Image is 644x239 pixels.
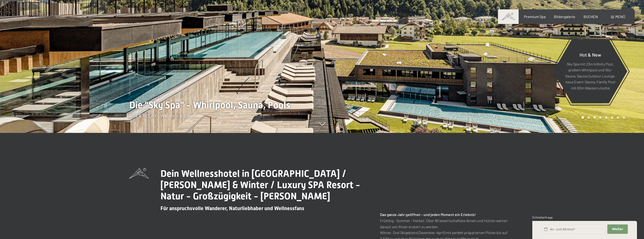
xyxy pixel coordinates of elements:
[593,116,596,119] div: Carousel Page 3
[612,227,623,231] span: Weiter
[611,116,613,119] div: Carousel Page 6
[584,14,598,19] a: BUCHEN
[605,116,608,119] div: Carousel Page 5
[553,39,628,104] a: Hot & New Sky Spa mit 23m Infinity Pool, großem Whirlpool und Sky-Sauna, Sauna Outdoor Lounge, ne...
[580,116,625,119] div: Carousel Pagination
[615,14,625,19] span: Menü
[580,52,601,57] span: Hot & New
[581,116,584,119] div: Carousel Page 1 (Current Slide)
[599,116,602,119] div: Carousel Page 4
[532,216,553,219] span: Schnellanfrage
[587,116,590,119] div: Carousel Page 2
[160,205,304,211] span: Für anspruchsvolle Wanderer, Naturliebhaber und Wellnessfans
[554,14,575,19] a: Bildergalerie
[565,61,616,91] p: Sky Spa mit 23m Infinity Pool, großem Whirlpool und Sky-Sauna, Sauna Outdoor Lounge, neue Event-S...
[617,116,619,119] div: Carousel Page 7
[380,212,476,217] strong: Das ganze Jahr geöffnet – und jeden Moment ein Erlebnis!
[623,116,625,119] div: Carousel Page 8
[524,14,545,19] a: Premium Spa
[607,224,628,234] button: Weiter
[160,168,360,202] span: Dein Wellnesshotel in [GEOGRAPHIC_DATA] / [PERSON_NAME] & Winter / Luxury SPA Resort - Natur - Gr...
